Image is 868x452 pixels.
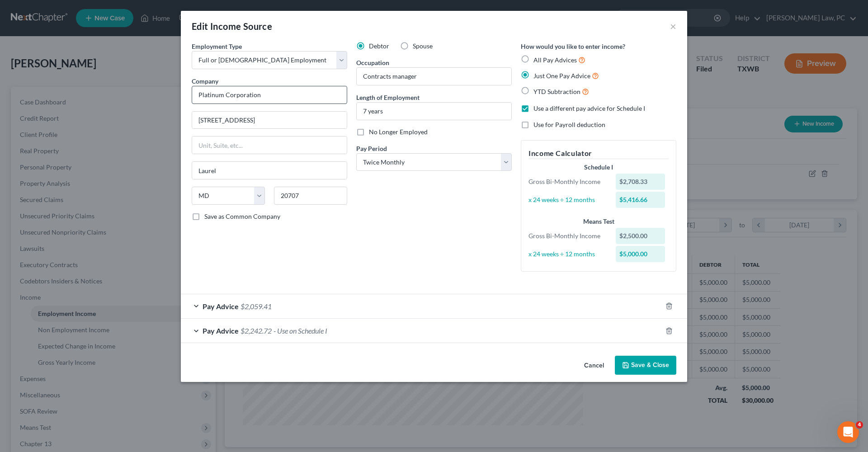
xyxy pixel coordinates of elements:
div: $2,500.00 [616,228,665,244]
span: Pay Advice [203,302,239,311]
input: Enter city... [192,162,347,179]
span: Spouse [413,42,433,50]
label: Occupation [356,58,389,67]
input: Enter address... [192,112,347,129]
div: $5,000.00 [616,246,665,262]
div: Schedule I [528,163,669,172]
input: Enter zip... [274,187,347,205]
span: Just One Pay Advice [533,72,590,80]
span: All Pay Advices [533,56,577,64]
button: × [670,21,676,32]
span: No Longer Employed [369,128,428,136]
div: x 24 weeks ÷ 12 months [524,250,611,259]
div: Edit Income Source [192,20,272,33]
span: Pay Advice [203,326,239,335]
input: Unit, Suite, etc... [192,137,347,154]
span: - Use on Schedule I [274,326,327,335]
span: Debtor [369,42,389,50]
span: Company [192,77,218,85]
span: YTD Subtraction [533,88,580,95]
span: $2,242.72 [241,326,272,335]
input: Search company by name... [192,86,347,104]
span: Pay Period [356,145,387,152]
span: Use for Payroll deduction [533,121,605,128]
button: Save & Close [615,356,676,375]
label: Length of Employment [356,93,420,102]
span: Use a different pay advice for Schedule I [533,104,645,112]
span: 4 [856,421,863,428]
input: -- [357,68,511,85]
div: Means Test [528,217,669,226]
button: Cancel [577,357,611,375]
div: Gross Bi-Monthly Income [524,231,611,240]
input: ex: 2 years [357,103,511,120]
h5: Income Calculator [528,148,669,159]
div: $2,708.33 [616,174,665,190]
span: Employment Type [192,42,242,50]
span: $2,059.41 [241,302,272,311]
div: x 24 weeks ÷ 12 months [524,195,611,204]
div: $5,416.66 [616,192,665,208]
div: Gross Bi-Monthly Income [524,177,611,186]
iframe: Intercom live chat [837,421,859,443]
label: How would you like to enter income? [521,42,625,51]
span: Save as Common Company [204,212,280,220]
